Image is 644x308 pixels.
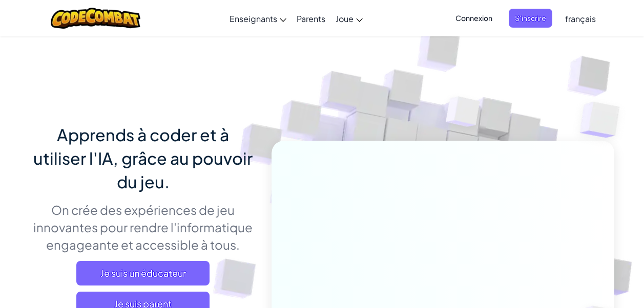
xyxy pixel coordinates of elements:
span: Enseignants [230,13,277,24]
a: Parents [292,5,330,32]
img: CodeCombat logo [51,8,140,29]
span: français [565,13,596,24]
span: Apprends à coder et à utiliser l'IA, grâce au pouvoir du jeu. [33,124,253,192]
a: Enseignants [224,5,292,32]
p: On crée des expériences de jeu innovantes pour rendre l'informatique engageante et accessible à t... [30,201,256,253]
a: Joue [330,5,368,32]
span: Joue [336,13,354,24]
a: Je suis un éducateur [76,261,210,285]
img: Overlap cubes [426,76,500,152]
a: français [560,5,601,32]
button: S'inscrire [509,9,552,28]
button: Connexion [449,9,498,28]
